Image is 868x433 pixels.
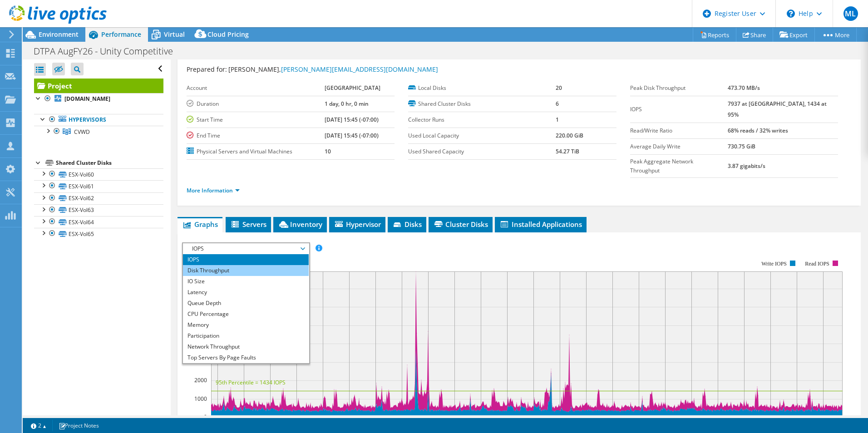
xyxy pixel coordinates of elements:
span: Cloud Pricing [207,30,249,39]
a: More [814,28,857,42]
span: Disks [392,220,422,229]
b: [GEOGRAPHIC_DATA] [325,84,380,92]
b: 10 [325,148,331,155]
span: Hypervisor [334,220,381,229]
li: Latency [183,287,309,298]
label: Used Shared Capacity [408,147,556,156]
b: 7937 at [GEOGRAPHIC_DATA], 1434 at 95% [728,100,827,118]
a: 2 [25,420,53,431]
span: CVWD [74,128,90,136]
li: IO Size [183,276,309,287]
h1: DTPA AugFY26 - Unity Competitive [30,46,187,56]
span: Installed Applications [499,220,582,229]
a: Project [34,79,163,93]
label: Used Local Capacity [408,131,556,140]
a: ESX-Vol63 [34,204,163,216]
a: ESX-Vol65 [34,228,163,240]
label: Prepared for: [187,65,227,74]
label: Local Disks [408,84,556,93]
a: Export [773,28,815,42]
span: IOPS [187,243,304,254]
a: ESX-Vol61 [34,180,163,192]
li: Top Servers By Page Faults [183,352,309,363]
li: Disk Throughput [183,265,309,276]
svg: \n [787,10,795,18]
a: ESX-Vol60 [34,168,163,180]
b: 68% reads / 32% writes [728,127,788,134]
li: Participation [183,330,309,341]
b: 1 [556,116,559,123]
a: Hypervisors [34,114,163,126]
b: 54.27 TiB [556,148,579,155]
li: IOPS [183,254,309,265]
label: Start Time [187,115,325,124]
label: Physical Servers and Virtual Machines [187,147,325,156]
li: Memory [183,320,309,330]
b: 6 [556,100,559,108]
a: ESX-Vol62 [34,192,163,204]
label: Read/Write Ratio [630,126,728,135]
span: Environment [39,30,79,39]
label: Peak Aggregate Network Throughput [630,157,728,175]
text: Read IOPS [805,261,829,267]
b: 220.00 GiB [556,132,583,139]
li: Network Throughput [183,341,309,352]
span: ML [843,6,858,21]
div: Shared Cluster Disks [56,157,163,168]
label: IOPS [630,105,728,114]
a: Share [736,28,773,42]
b: 20 [556,84,562,92]
text: 0 [204,413,207,421]
b: 473.70 MB/s [728,84,760,92]
label: End Time [187,131,325,140]
li: CPU Percentage [183,309,309,320]
b: [DOMAIN_NAME] [64,95,110,103]
span: Virtual [164,30,185,39]
label: Average Daily Write [630,142,728,151]
text: 95th Percentile = 1434 IOPS [216,379,286,386]
span: Inventory [278,220,322,229]
text: 1000 [194,395,207,403]
text: 2000 [194,376,207,384]
b: [DATE] 15:45 (-07:00) [325,116,379,123]
label: Collector Runs [408,115,556,124]
text: Write IOPS [761,261,787,267]
a: Project Notes [52,420,105,431]
a: ESX-Vol64 [34,216,163,228]
label: Shared Cluster Disks [408,99,556,108]
label: Duration [187,99,325,108]
span: Servers [230,220,266,229]
a: [PERSON_NAME][EMAIL_ADDRESS][DOMAIN_NAME] [281,65,438,74]
a: [DOMAIN_NAME] [34,93,163,105]
b: 3.87 gigabits/s [728,162,765,170]
li: Queue Depth [183,298,309,309]
span: Performance [101,30,141,39]
a: CVWD [34,126,163,138]
b: 1 day, 0 hr, 0 min [325,100,369,108]
a: Reports [693,28,736,42]
span: [PERSON_NAME], [228,65,438,74]
a: More Information [187,187,240,194]
b: 730.75 GiB [728,143,755,150]
label: Peak Disk Throughput [630,84,728,93]
label: Account [187,84,325,93]
span: Graphs [182,220,218,229]
b: [DATE] 15:45 (-07:00) [325,132,379,139]
span: Cluster Disks [433,220,488,229]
